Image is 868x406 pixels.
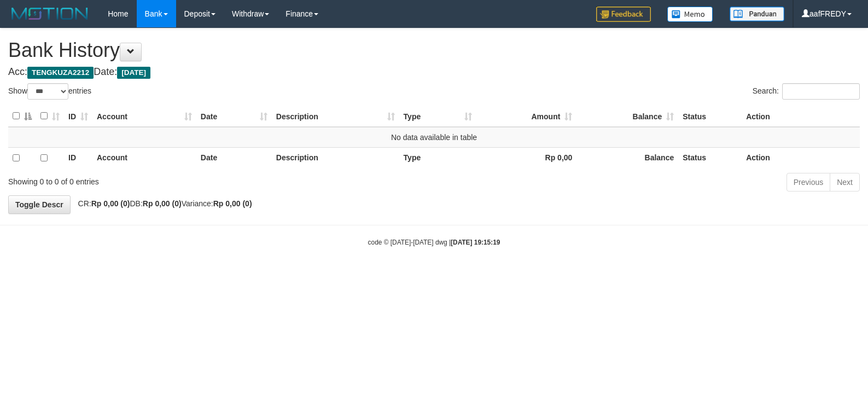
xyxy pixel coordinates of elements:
[730,7,784,21] img: panduan.png
[451,239,500,246] strong: [DATE] 19:15:19
[272,106,399,127] th: Description: activate to sort column ascending
[73,199,252,208] span: CR: DB: Variance:
[8,195,71,214] a: Toggle Descr
[8,5,91,22] img: MOTION_logo.png
[92,147,196,169] th: Account
[196,147,272,169] th: Date
[667,7,713,22] img: Button%20Memo.svg
[272,147,399,169] th: Description
[678,147,742,169] th: Status
[64,147,92,169] th: ID
[143,199,182,208] strong: Rp 0,00 (0)
[92,106,196,127] th: Account: activate to sort column ascending
[476,147,577,169] th: Rp 0,00
[576,147,678,169] th: Balance
[782,83,860,100] input: Search:
[368,239,500,246] small: code © [DATE]-[DATE] dwg |
[742,147,860,169] th: Action
[8,106,36,127] th: : activate to sort column descending
[678,106,742,127] th: Status
[8,172,353,187] div: Showing 0 to 0 of 0 entries
[742,106,860,127] th: Action
[36,106,64,127] th: : activate to sort column ascending
[753,83,860,100] label: Search:
[399,106,476,127] th: Type: activate to sort column ascending
[476,106,577,127] th: Amount: activate to sort column ascending
[27,67,94,79] span: TENGKUZA2212
[8,67,860,78] h4: Acc: Date:
[117,67,150,79] span: [DATE]
[399,147,476,169] th: Type
[8,127,860,148] td: No data available in table
[8,83,91,100] label: Show entries
[596,7,651,22] img: Feedback.jpg
[196,106,272,127] th: Date: activate to sort column ascending
[787,173,830,192] a: Previous
[27,83,68,100] select: Showentries
[91,199,130,208] strong: Rp 0,00 (0)
[64,106,92,127] th: ID: activate to sort column ascending
[8,39,860,61] h1: Bank History
[830,173,860,192] a: Next
[213,199,252,208] strong: Rp 0,00 (0)
[576,106,678,127] th: Balance: activate to sort column ascending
